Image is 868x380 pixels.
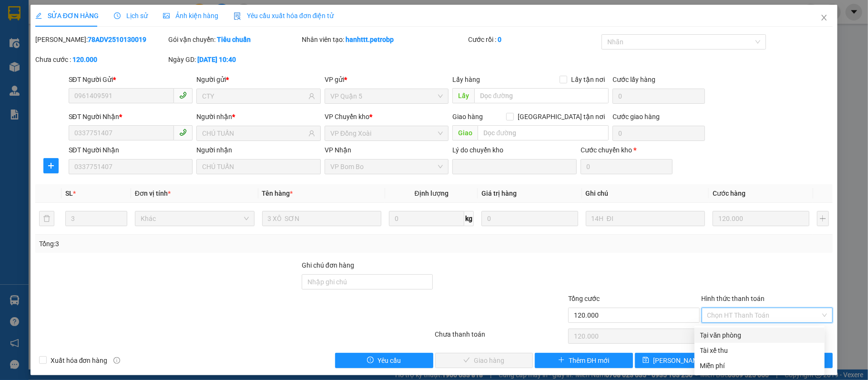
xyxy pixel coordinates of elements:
div: [PERSON_NAME]: [35,34,167,45]
div: SĐT Người Gửi [69,74,193,85]
div: Cước rồi : [468,34,600,45]
button: save[PERSON_NAME] chuyển hoàn [635,353,733,368]
span: Giao [452,125,478,140]
span: SL [65,190,73,197]
label: Cước lấy hàng [613,76,655,83]
span: kg [464,211,474,226]
span: Giao hàng [452,113,483,120]
input: 0 [481,211,578,226]
span: phone [179,91,187,99]
span: VP Chuyển kho [325,113,369,120]
label: Hình thức thanh toán [702,295,765,302]
input: Dọc đường [474,88,609,103]
input: VD: Bàn, Ghế [262,211,382,226]
div: SĐT Người Nhận [69,145,193,155]
b: Tiêu chuẩn [217,36,251,43]
span: SỬA ĐƠN HÀNG [35,12,99,20]
button: delete [39,211,54,226]
th: Ghi chú [582,184,709,203]
span: Lấy [452,88,474,103]
span: Thêm ĐH mới [569,355,609,366]
div: Lý do chuyển kho [452,145,577,155]
div: SĐT Người Nhận [69,111,193,122]
div: Tổng: 3 [39,239,336,249]
div: Tại văn phòng [700,330,819,340]
span: user [308,93,315,100]
span: exclamation-circle [367,357,374,364]
span: plus [44,162,58,170]
div: Nhân viên tạo: [302,34,466,45]
span: save [643,357,649,364]
div: Gói vận chuyển: [168,34,300,45]
button: exclamation-circleYêu cầu [335,353,433,368]
span: Xuất hóa đơn hàng [47,355,112,366]
input: Dọc đường [478,125,609,140]
img: icon [234,12,241,20]
span: Yêu cầu [378,355,401,366]
b: hanhttt.petrobp [346,36,394,43]
span: Tên hàng [262,190,293,197]
span: plus [558,357,565,364]
span: Chọn HT Thanh Toán [707,308,827,322]
span: Ảnh kiện hàng [163,12,218,20]
span: close [820,14,828,21]
button: plus [817,211,829,226]
label: Ghi chú đơn hàng [302,261,354,269]
input: Ghi chú đơn hàng [302,274,433,290]
span: Giá trị hàng [481,190,517,197]
label: Cước giao hàng [613,113,660,120]
span: [PERSON_NAME] chuyển hoàn [653,355,744,366]
span: Định lượng [415,190,449,197]
input: Cước lấy hàng [613,89,705,104]
div: VP gửi [325,74,449,85]
div: Chưa thanh toán [434,329,567,346]
span: picture [163,12,170,19]
div: Cước chuyển kho [581,145,673,155]
input: Tên người gửi [202,91,306,101]
span: Lấy hàng [452,76,480,83]
b: 0 [498,36,501,43]
div: Người nhận [196,111,321,122]
span: Lịch sử [114,12,148,20]
div: Chưa cước : [35,54,167,65]
span: info-circle [113,357,120,364]
button: plusThêm ĐH mới [535,353,633,368]
span: [GEOGRAPHIC_DATA] tận nơi [514,111,609,122]
div: Người gửi [196,74,321,85]
div: Ngày GD: [168,54,300,65]
span: VP Đồng Xoài [330,126,443,140]
span: user [308,130,315,137]
input: 0 [713,211,809,226]
b: 78ADV2510130019 [88,36,146,43]
div: Miễn phí [700,360,819,371]
span: edit [35,12,42,19]
span: VP Quận 5 [330,89,443,103]
button: Close [811,5,837,31]
b: [DATE] 10:40 [197,56,236,63]
span: Cước hàng [713,190,745,197]
b: 120.000 [72,56,97,63]
span: clock-circle [114,12,121,19]
span: VP Bom Bo [330,160,443,174]
span: Đơn vị tính [135,190,171,197]
span: Khác [141,211,249,226]
input: Ghi Chú [586,211,705,226]
span: Lấy tận nơi [567,74,609,85]
div: VP Nhận [325,145,449,155]
button: checkGiao hàng [435,353,533,368]
span: Tổng cước [568,295,600,302]
span: Yêu cầu xuất hóa đơn điện tử [234,12,334,20]
div: Tài xế thu [700,345,819,356]
input: Tên người nhận [202,128,306,139]
input: Cước giao hàng [613,126,705,141]
button: plus [43,158,59,173]
div: Người nhận [196,145,321,155]
span: phone [179,129,187,136]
